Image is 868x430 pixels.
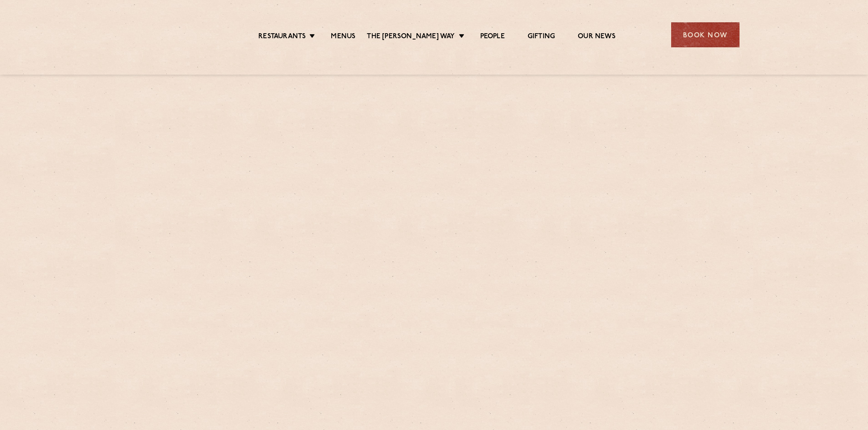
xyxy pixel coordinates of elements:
a: Our News [578,32,616,42]
a: Gifting [528,32,555,42]
img: svg%3E [129,9,208,61]
a: People [480,32,505,42]
a: The [PERSON_NAME] Way [367,32,455,42]
a: Menus [331,32,355,42]
a: Restaurants [258,32,306,42]
div: Book Now [671,22,740,47]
